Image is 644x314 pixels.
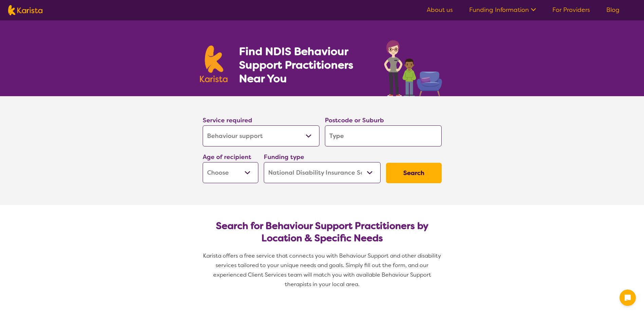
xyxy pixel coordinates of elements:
img: behaviour-support [382,37,444,96]
a: Funding Information [469,6,536,14]
input: Type [325,125,442,146]
button: Search [386,163,442,183]
a: Blog [606,6,620,14]
a: For Providers [552,6,590,14]
img: Karista logo [8,5,42,15]
a: About us [427,6,453,14]
img: Karista logo [200,46,228,82]
p: Karista offers a free service that connects you with Behaviour Support and other disability servi... [200,251,444,289]
label: Service required [203,116,252,124]
label: Age of recipient [203,153,251,161]
label: Funding type [264,153,304,161]
label: Postcode or Suburb [325,116,384,124]
h2: Search for Behaviour Support Practitioners by Location & Specific Needs [208,220,436,244]
h1: Find NDIS Behaviour Support Practitioners Near You [239,45,370,85]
